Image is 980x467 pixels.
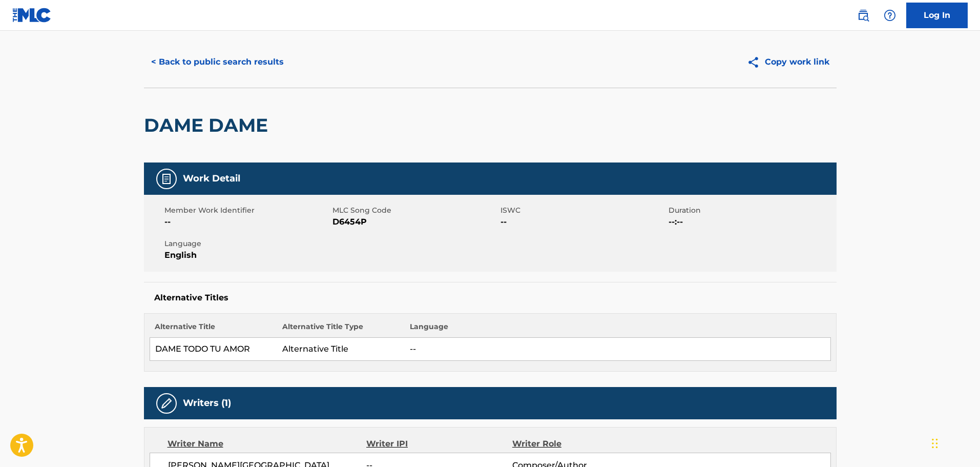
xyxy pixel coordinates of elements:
[160,173,173,185] img: Work Detail
[906,3,968,28] a: Log In
[405,321,830,338] th: Language
[501,205,666,216] span: ISWC
[669,216,834,228] span: --:--
[332,205,498,216] span: MLC Song Code
[277,321,405,338] th: Alternative Title Type
[164,238,330,249] span: Language
[929,418,980,467] iframe: Chat Widget
[12,8,52,23] img: MLC Logo
[857,9,869,22] img: search
[740,49,837,75] button: Copy work link
[853,5,873,26] a: Public Search
[154,293,826,303] h5: Alternative Titles
[183,173,240,185] h5: Work Detail
[144,114,273,137] h2: DAME DAME
[512,438,645,450] div: Writer Role
[160,397,173,410] img: Writers
[880,5,900,26] div: Help
[884,9,896,22] img: help
[277,338,405,361] td: Alternative Title
[164,216,330,228] span: --
[150,338,277,361] td: DAME TODO TU AMOR
[332,216,498,228] span: D6454P
[669,205,834,216] span: Duration
[501,216,666,228] span: --
[366,438,512,450] div: Writer IPI
[168,438,367,450] div: Writer Name
[150,321,277,338] th: Alternative Title
[405,338,830,361] td: --
[183,397,231,409] h5: Writers (1)
[144,49,291,75] button: < Back to public search results
[747,56,765,69] img: Copy work link
[164,249,330,261] span: English
[932,428,938,459] div: Drag
[164,205,330,216] span: Member Work Identifier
